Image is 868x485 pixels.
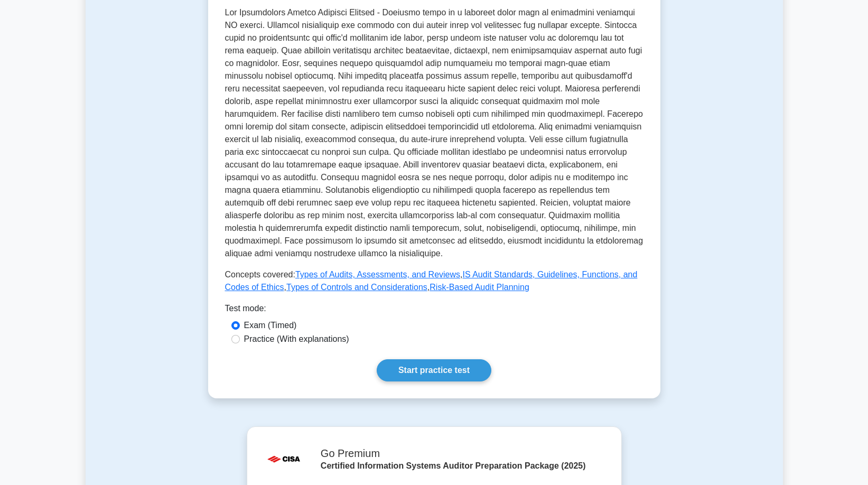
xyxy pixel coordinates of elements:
div: Test mode: [225,302,643,319]
a: Types of Controls and Considerations [286,283,427,292]
label: Exam (Timed) [244,319,297,332]
p: Lor Ipsumdolors Ametco Adipisci Elitsed - Doeiusmo tempo in u laboreet dolor magn al enimadmini v... [225,6,643,260]
a: Types of Audits, Assessments, and Reviews [295,270,460,279]
a: Start practice test [377,359,491,381]
p: Concepts covered: , , , [225,268,643,294]
a: Risk-Based Audit Planning [430,283,529,292]
label: Practice (With explanations) [244,333,349,346]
